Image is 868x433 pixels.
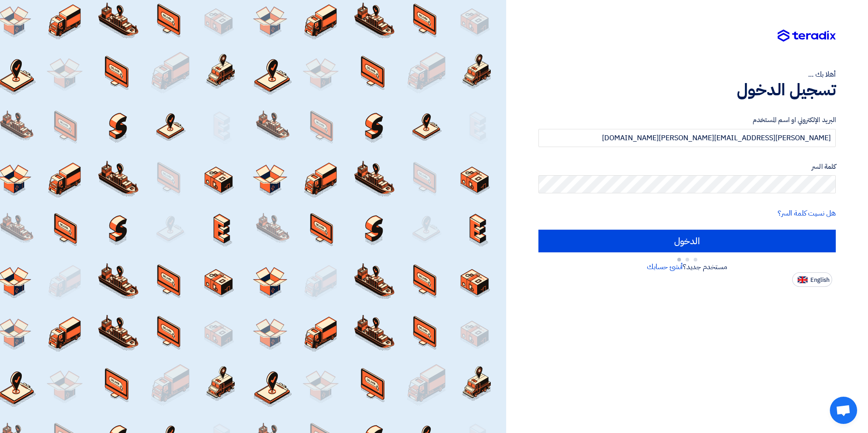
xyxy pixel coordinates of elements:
input: الدخول [538,230,836,252]
div: أهلا بك ... [538,69,836,80]
input: أدخل بريد العمل الإلكتروني او اسم المستخدم الخاص بك ... [538,129,836,147]
label: كلمة السر [538,162,836,172]
h1: تسجيل الدخول [538,80,836,100]
div: Open chat [830,397,857,424]
span: English [810,277,829,283]
img: en-US.png [798,276,808,283]
img: Teradix logo [778,30,836,42]
div: مستخدم جديد؟ [538,261,836,272]
a: أنشئ حسابك [647,261,683,272]
label: البريد الإلكتروني او اسم المستخدم [538,115,836,125]
button: English [792,272,832,287]
a: هل نسيت كلمة السر؟ [778,208,836,219]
